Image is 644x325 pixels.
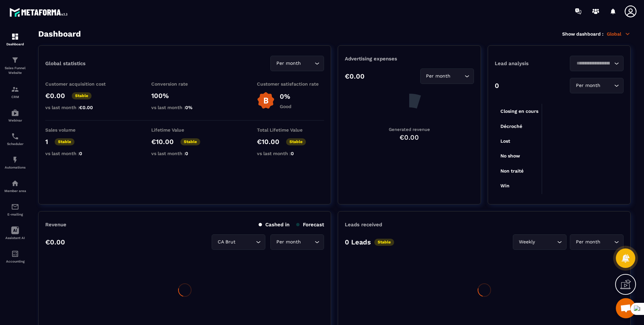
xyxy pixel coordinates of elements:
a: formationformationCRM [2,80,29,104]
p: Accounting [2,260,29,263]
div: Search for option [570,56,624,71]
p: Sales Funnel Website [2,66,29,75]
p: 100% [151,92,218,100]
span: Weekly [517,238,536,246]
p: €0.00 [345,72,365,80]
div: Search for option [420,68,474,84]
img: formation [11,56,19,64]
p: Stable [55,138,74,145]
p: €10.00 [257,138,279,146]
p: Stable [72,92,92,99]
span: Per month [574,82,602,89]
input: Search for option [602,82,612,89]
p: Stable [374,239,394,246]
span: Per month [275,238,302,246]
p: Cashed in [259,222,289,228]
p: Dashboard [2,42,29,46]
p: vs last month : [257,151,324,156]
p: vs last month : [45,151,112,156]
tspan: Non traité [500,168,523,174]
p: Global statistics [45,60,86,66]
p: Forecast [296,222,324,228]
img: formation [11,85,19,93]
div: Mở cuộc trò chuyện [616,298,636,318]
a: automationsautomationsAutomations [2,151,29,174]
img: b-badge-o.b3b20ee6.svg [257,92,275,109]
div: Search for option [513,234,567,250]
a: automationsautomationsMember area [2,174,29,198]
p: Sales volume [45,127,112,133]
h3: Dashboard [38,29,81,39]
img: email [11,203,19,211]
p: 0% [280,92,291,100]
p: Stable [286,138,306,145]
a: Assistant AI [2,221,29,245]
img: scheduler [11,132,19,140]
span: Per month [425,73,452,80]
p: Member area [2,189,29,193]
input: Search for option [302,60,313,67]
tspan: Closing en cours [500,108,538,114]
span: Per month [275,60,302,67]
p: €0.00 [45,238,65,246]
tspan: Win [500,183,509,188]
input: Search for option [536,238,555,246]
span: 0 [185,151,188,156]
a: formationformationDashboard [2,28,29,51]
span: Per month [574,238,602,246]
a: accountantaccountantAccounting [2,245,29,268]
tspan: Décroché [500,124,522,129]
p: Show dashboard : [562,31,603,37]
a: formationformationSales Funnel Website [2,51,29,80]
img: accountant [11,250,19,258]
p: 0 Leads [345,238,371,246]
p: vs last month : [151,151,218,156]
input: Search for option [302,238,313,246]
p: Customer satisfaction rate [257,81,324,87]
p: vs last month : [151,105,218,110]
img: automations [11,109,19,117]
p: CRM [2,95,29,99]
p: 0 [495,82,499,90]
p: €10.00 [151,138,174,146]
p: Revenue [45,222,66,228]
input: Search for option [452,73,463,80]
p: Leads received [345,222,382,228]
p: Stable [180,138,200,145]
div: Search for option [570,234,624,250]
img: automations [11,179,19,187]
span: €0.00 [79,105,93,110]
p: Conversion rate [151,81,218,87]
span: 0 [79,151,82,156]
div: Search for option [212,234,265,250]
a: emailemailE-mailing [2,198,29,221]
p: Global [607,31,631,37]
div: Search for option [270,234,324,250]
p: Lead analysis [495,60,559,66]
tspan: No show [500,153,520,158]
img: automations [11,156,19,164]
p: E-mailing [2,213,29,216]
p: Scheduler [2,142,29,146]
span: CA Brut [216,238,237,246]
p: €0.00 [45,92,65,100]
img: formation [11,33,19,41]
p: Webinar [2,119,29,122]
input: Search for option [574,60,612,67]
p: 1 [45,138,48,146]
p: Total Lifetime Value [257,127,324,133]
p: Customer acquisition cost [45,81,112,87]
p: Advertising expenses [345,56,474,62]
p: Good [280,104,291,109]
tspan: Lost [500,138,510,144]
p: Automations [2,166,29,169]
div: Search for option [270,56,324,71]
input: Search for option [237,238,254,246]
div: Search for option [570,78,624,93]
span: 0% [185,105,193,110]
input: Search for option [602,238,612,246]
a: automationsautomationsWebinar [2,104,29,127]
p: vs last month : [45,105,112,110]
img: logo [9,6,70,18]
a: schedulerschedulerScheduler [2,127,29,151]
